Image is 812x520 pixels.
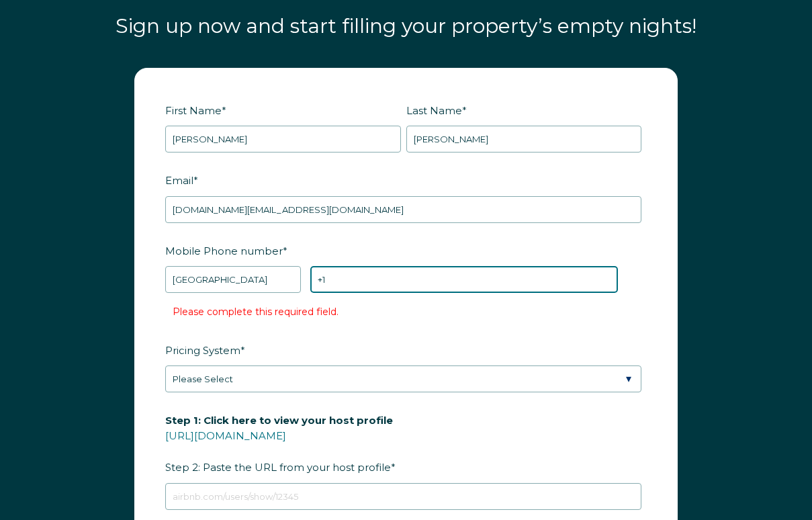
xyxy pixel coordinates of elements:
[165,100,222,121] span: First Name
[165,340,240,361] span: Pricing System
[165,170,193,191] span: Email
[116,13,696,38] span: Sign up now and start filling your property’s empty nights!
[165,241,283,261] span: Mobile Phone number
[406,100,462,121] span: Last Name
[165,429,286,442] a: [URL][DOMAIN_NAME]
[165,410,393,478] span: Step 2: Paste the URL from your host profile
[165,410,393,431] span: Step 1: Click here to view your host profile
[165,483,641,510] input: airbnb.com/users/show/12345
[173,306,339,318] label: Please complete this required field.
